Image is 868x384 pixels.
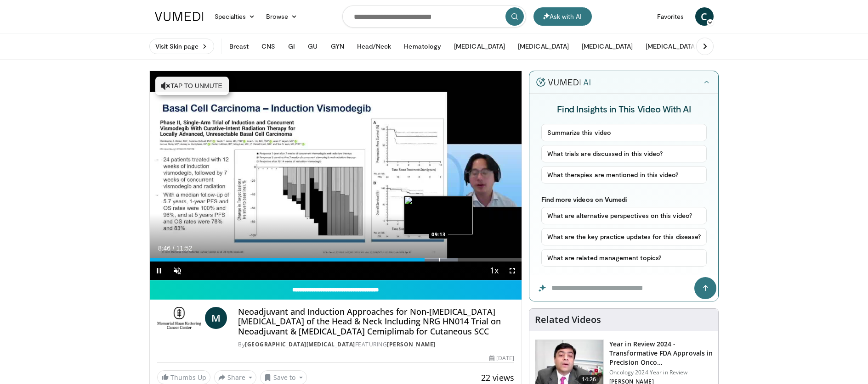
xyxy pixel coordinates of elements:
h4: Neoadjuvant and Induction Approaches for Non-[MEDICAL_DATA] [MEDICAL_DATA] of the Head & Neck Inc... [238,307,514,337]
div: Progress Bar [150,258,522,262]
button: Playback Rate [485,262,503,280]
button: Pause [150,262,168,280]
a: [PERSON_NAME] [387,340,436,348]
span: 14:26 [578,375,600,384]
h3: Year in Review 2024 - Transformative FDA Approvals in Precision Onco… [609,339,713,367]
span: / [173,245,175,252]
h4: Find Insights in This Video With AI [541,103,707,115]
button: Unmute [168,262,187,280]
button: What trials are discussed in this video? [541,145,707,162]
div: By FEATURING [238,340,514,349]
button: CNS [256,37,281,56]
a: Favorites [652,7,690,26]
button: GYN [325,37,350,56]
a: M [205,307,227,329]
a: C [695,7,714,26]
h4: Related Videos [535,314,601,325]
a: [GEOGRAPHIC_DATA][MEDICAL_DATA] [245,340,355,348]
span: 8:46 [158,245,170,252]
input: Question for the AI [529,275,718,301]
img: vumedi-ai-logo.v2.svg [536,78,590,87]
button: [MEDICAL_DATA] [512,37,574,56]
button: Hematology [398,37,447,56]
button: Fullscreen [503,262,522,280]
p: Find more videos on Vumedi [541,195,707,203]
div: [DATE] [489,354,514,362]
a: Specialties [209,7,261,26]
video-js: Video Player [150,71,522,280]
button: What are related management topics? [541,249,707,267]
input: Search topics, interventions [342,6,526,28]
button: Ask with AI [533,7,592,26]
span: 22 views [481,372,514,383]
button: [MEDICAL_DATA] [448,37,511,56]
p: Oncology 2024 Year in Review [609,369,713,376]
img: image.jpeg [404,196,473,234]
img: VuMedi Logo [155,12,204,21]
button: What are alternative perspectives on this video? [541,207,707,224]
button: What therapies are mentioned in this video? [541,166,707,184]
button: [MEDICAL_DATA] [640,37,702,56]
span: 11:52 [176,245,192,252]
a: Browse [261,7,303,26]
button: Tap to unmute [155,77,229,95]
img: Memorial Sloan Kettering Cancer Center [157,307,202,329]
button: Breast [224,37,254,56]
a: Visit Skin page [149,39,214,54]
button: GU [302,37,323,56]
button: What are the key practice updates for this disease? [541,228,707,245]
button: GI [283,37,301,56]
button: [MEDICAL_DATA] [576,37,638,56]
button: Head/Neck [352,37,397,56]
button: Summarize this video [541,124,707,141]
